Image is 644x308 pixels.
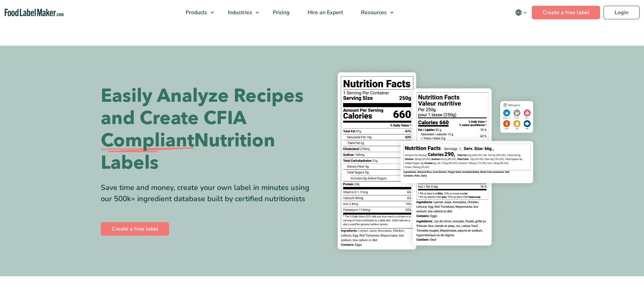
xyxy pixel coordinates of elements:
[603,6,640,19] a: Login
[101,182,317,205] div: Save time and money, create your own label in minutes using our 500k+ ingredient database built b...
[306,9,344,16] span: Hire an Expert
[184,9,208,16] span: Products
[532,6,600,19] a: Create a free label
[226,9,253,16] span: Industries
[359,9,387,16] span: Resources
[271,9,290,16] span: Pricing
[101,85,317,174] h1: Easily Analyze Recipes and Create CFIA Nutrition Labels
[101,129,194,152] span: Compliant
[101,222,169,236] a: Create a free label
